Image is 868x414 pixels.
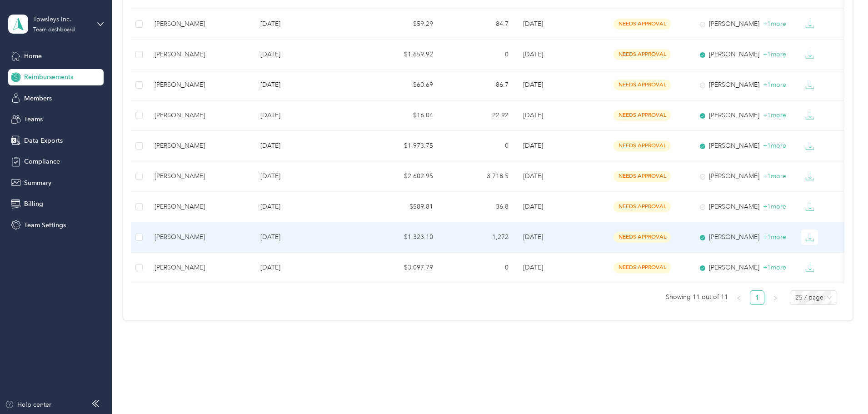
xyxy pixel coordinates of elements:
p: [DATE] [260,50,357,60]
td: 0 [440,253,516,283]
div: [PERSON_NAME] [700,80,786,90]
span: Members [24,94,52,103]
span: [DATE] [523,50,543,58]
div: Page Size [790,290,837,305]
span: + 1 more [763,203,786,210]
li: 1 [750,290,764,305]
span: + 1 more [763,233,786,241]
button: right [768,290,783,305]
p: [DATE] [260,19,357,29]
span: Team Settings [24,220,66,230]
p: [DATE] [260,80,357,90]
td: $16.04 [364,100,440,131]
span: [DATE] [523,264,543,271]
div: [PERSON_NAME] [700,50,786,60]
td: $589.81 [364,192,440,222]
span: right [773,295,778,301]
span: needs approval [614,262,671,273]
span: + 1 more [763,142,786,150]
p: [DATE] [260,263,357,273]
span: 25 / page [795,291,832,304]
span: needs approval [614,110,671,120]
div: [PERSON_NAME] [155,19,246,29]
li: Previous Page [732,290,746,305]
div: [PERSON_NAME] [155,202,246,212]
span: needs approval [614,49,671,60]
a: 1 [750,291,764,304]
td: 36.8 [440,192,516,222]
button: left [732,290,746,305]
span: [DATE] [523,20,543,28]
td: $1,659.92 [364,40,440,70]
div: [PERSON_NAME] [155,50,246,60]
span: Compliance [24,157,60,166]
span: Summary [24,178,51,188]
td: 86.7 [440,70,516,100]
td: 22.92 [440,100,516,131]
iframe: Everlance-gr Chat Button Frame [817,363,868,414]
td: $1,973.75 [364,131,440,161]
div: [PERSON_NAME] [700,110,786,120]
div: Team dashboard [33,27,75,33]
div: [PERSON_NAME] [700,19,786,29]
td: $60.69 [364,70,440,100]
span: [DATE] [523,142,543,150]
span: + 1 more [763,50,786,58]
span: + 1 more [763,264,786,271]
p: [DATE] [260,110,357,120]
span: Showing 11 out of 11 [666,290,728,304]
td: $3,097.79 [364,253,440,283]
span: Home [24,51,42,61]
td: 1,272 [440,222,516,253]
p: [DATE] [260,232,357,242]
div: [PERSON_NAME] [700,263,786,273]
span: Billing [24,199,43,209]
td: 84.7 [440,9,516,40]
div: [PERSON_NAME] [700,171,786,181]
span: [DATE] [523,203,543,210]
div: [PERSON_NAME] [155,171,246,181]
div: [PERSON_NAME] [700,232,786,242]
div: Towsleys Inc. [33,15,90,24]
span: left [736,295,742,301]
div: [PERSON_NAME] [155,263,246,273]
span: needs approval [614,232,671,242]
span: [DATE] [523,81,543,89]
td: $1,323.10 [364,222,440,253]
span: + 1 more [763,81,786,89]
span: [DATE] [523,233,543,241]
div: [PERSON_NAME] [155,232,246,242]
td: $59.29 [364,9,440,40]
div: [PERSON_NAME] [155,80,246,90]
div: [PERSON_NAME] [700,202,786,212]
span: Data Exports [24,136,63,145]
p: [DATE] [260,141,357,151]
td: 0 [440,131,516,161]
p: [DATE] [260,202,357,212]
span: Reimbursements [24,72,73,82]
span: needs approval [614,201,671,212]
td: 3,718.5 [440,161,516,192]
span: + 1 more [763,111,786,119]
div: [PERSON_NAME] [155,110,246,120]
span: needs approval [614,171,671,181]
span: Teams [24,115,43,124]
button: Help center [5,400,51,409]
span: + 1 more [763,172,786,180]
td: $2,602.95 [364,161,440,192]
p: [DATE] [260,171,357,181]
span: needs approval [614,140,671,151]
li: Next Page [768,290,783,305]
span: + 1 more [763,20,786,28]
span: [DATE] [523,111,543,119]
span: needs approval [614,80,671,90]
span: [DATE] [523,172,543,180]
div: [PERSON_NAME] [155,141,246,151]
span: needs approval [614,19,671,29]
td: 0 [440,40,516,70]
div: [PERSON_NAME] [700,141,786,151]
